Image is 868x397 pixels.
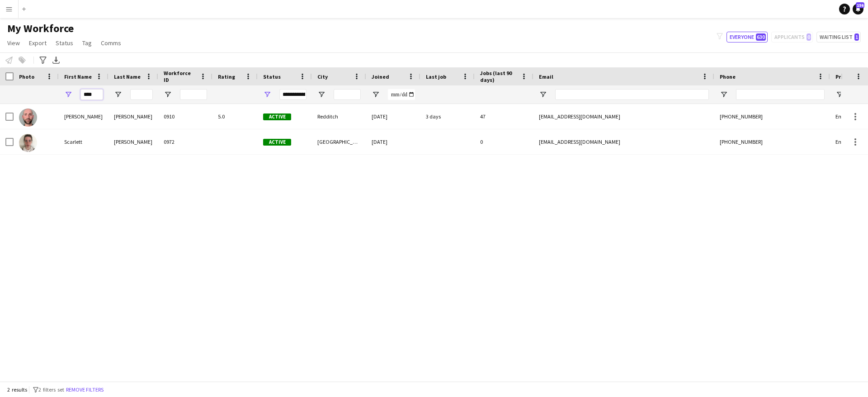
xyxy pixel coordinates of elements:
[59,129,108,154] div: Scarlett
[114,90,122,99] button: Open Filter Menu
[263,73,281,80] span: Status
[317,90,325,99] button: Open Filter Menu
[317,73,328,80] span: City
[366,129,420,154] div: [DATE]
[714,129,830,154] div: [PHONE_NUMBER]
[480,70,517,83] span: Jobs (last 90 days)
[164,90,172,99] button: Open Filter Menu
[38,55,48,66] app-action-btn: Advanced filters
[475,129,533,154] div: 0
[25,37,50,49] a: Export
[312,129,366,154] div: [GEOGRAPHIC_DATA]
[263,139,291,146] span: Active
[38,386,64,393] span: 2 filters set
[114,73,141,80] span: Last Name
[130,89,153,100] input: Last Name Filter Input
[59,104,108,129] div: [PERSON_NAME]
[263,113,291,120] span: Active
[97,37,125,49] a: Comms
[29,39,47,47] span: Export
[19,134,37,152] img: Scarlett Vester
[539,73,553,80] span: Email
[533,129,714,154] div: [EMAIL_ADDRESS][DOMAIN_NAME]
[475,104,533,129] div: 47
[56,39,73,47] span: Status
[4,37,24,49] a: View
[756,33,766,41] span: 630
[835,90,844,99] button: Open Filter Menu
[82,39,92,47] span: Tag
[853,4,863,14] a: 156
[80,89,103,100] input: First Name Filter Input
[263,90,271,99] button: Open Filter Menu
[64,73,92,80] span: First Name
[856,2,864,8] span: 156
[420,104,475,129] div: 3 days
[64,90,72,99] button: Open Filter Menu
[372,73,389,80] span: Joined
[180,89,207,100] input: Workforce ID Filter Input
[533,104,714,129] div: [EMAIL_ADDRESS][DOMAIN_NAME]
[79,37,95,49] a: Tag
[720,73,736,80] span: Phone
[164,70,196,83] span: Workforce ID
[720,90,728,99] button: Open Filter Menu
[64,385,105,395] button: Remove filters
[101,39,121,47] span: Comms
[52,37,77,49] a: Status
[835,73,854,80] span: Profile
[7,39,20,47] span: View
[816,32,861,43] button: Waiting list1
[366,104,420,129] div: [DATE]
[372,90,380,99] button: Open Filter Menu
[158,129,212,154] div: 0972
[388,89,415,100] input: Joined Filter Input
[312,104,366,129] div: Redditch
[854,33,859,41] span: 1
[19,73,34,80] span: Photo
[212,104,258,129] div: 5.0
[51,55,61,66] app-action-btn: Export XLSX
[218,73,235,80] span: Rating
[334,89,361,100] input: City Filter Input
[7,22,74,35] span: My Workforce
[714,104,830,129] div: [PHONE_NUMBER]
[426,73,446,80] span: Last job
[108,104,158,129] div: [PERSON_NAME]
[555,89,709,100] input: Email Filter Input
[108,129,158,154] div: [PERSON_NAME]
[736,89,825,100] input: Phone Filter Input
[539,90,547,99] button: Open Filter Menu
[726,32,768,43] button: Everyone630
[19,109,37,127] img: Carl Williams
[158,104,212,129] div: 0910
